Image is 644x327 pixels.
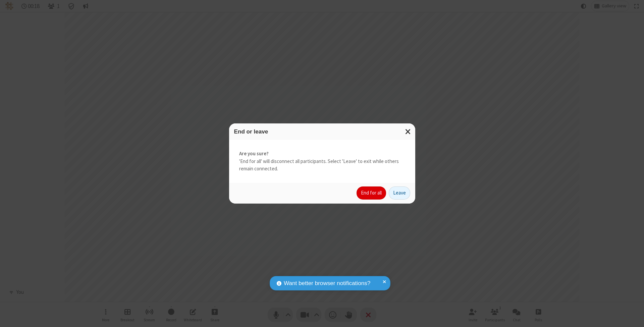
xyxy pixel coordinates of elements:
[401,123,415,140] button: Close modal
[229,140,415,183] div: 'End for all' will disconnect all participants. Select 'Leave' to exit while others remain connec...
[234,128,410,135] h3: End or leave
[357,186,386,200] button: End for all
[389,186,410,200] button: Leave
[284,279,370,288] span: Want better browser notifications?
[239,150,405,158] strong: Are you sure?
